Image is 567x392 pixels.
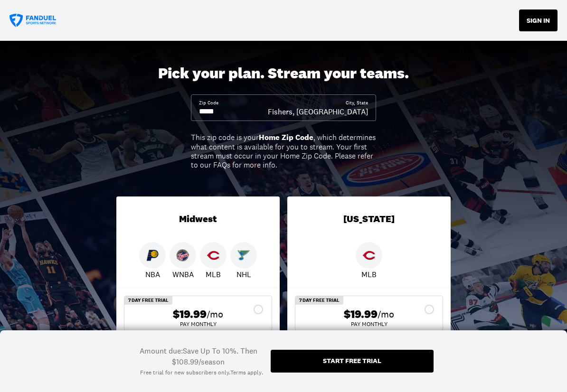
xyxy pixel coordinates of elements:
div: 7 Day Free Trial [124,296,172,305]
p: WNBA [172,269,194,280]
span: $19.99 [344,308,378,321]
img: Blues [237,249,250,261]
div: Pay Monthly [303,321,435,327]
div: Amount due: Save Up To 10%. Then $108.99/season [133,345,263,367]
span: /mo [207,308,223,321]
p: MLB [361,269,377,280]
div: [US_STATE] [287,196,451,242]
div: Pick your plan. Stream your teams. [158,65,409,83]
span: /mo [378,308,394,321]
p: NHL [236,269,251,280]
div: Zip Code [199,100,218,106]
div: City, State [346,100,368,106]
p: NBA [145,269,160,280]
p: MLB [206,269,221,280]
button: SIGN IN [519,9,558,31]
b: Home Zip Code [259,132,313,142]
div: Free trial for new subscribers only. . [140,369,263,377]
div: Start free trial [323,357,381,364]
span: $19.99 [173,308,207,321]
img: Fever [177,249,189,261]
div: Midwest [116,196,280,242]
div: Pay Monthly [132,321,264,327]
img: Reds [207,249,219,261]
div: 7 Day Free Trial [295,296,343,305]
img: Reds [363,249,375,261]
a: Terms apply [230,369,262,377]
img: Pacers [146,249,159,261]
div: This zip code is your , which determines what content is available for you to stream. Your first ... [191,133,376,169]
div: Fishers, [GEOGRAPHIC_DATA] [268,106,368,117]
